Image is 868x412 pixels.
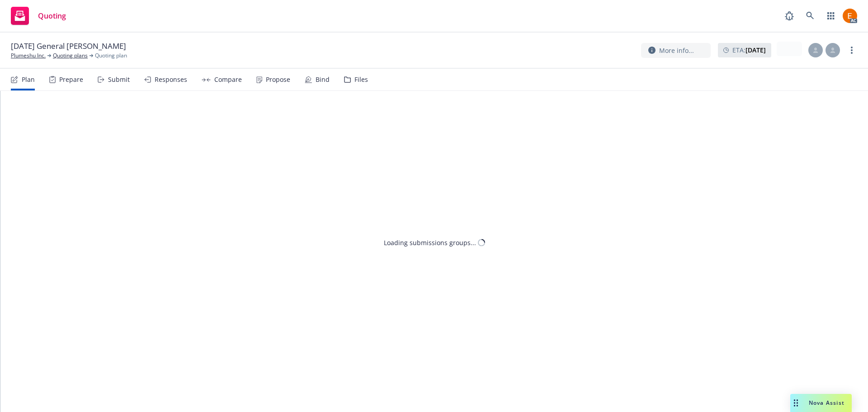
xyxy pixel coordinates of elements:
div: Drag to move [790,394,802,412]
a: Report a Bug [780,7,798,25]
button: More info... [641,43,711,58]
span: Quoting plan [95,52,127,60]
span: [DATE] General [PERSON_NAME] [11,41,126,52]
div: Files [354,76,368,83]
span: ETA : [732,45,766,55]
a: Search [801,7,819,25]
a: Quoting plans [53,52,88,60]
div: Plan [22,76,35,83]
div: Propose [266,76,290,83]
span: More info... [659,46,694,55]
div: Bind [316,76,330,83]
button: Nova Assist [790,394,852,412]
a: Quoting [7,3,70,28]
strong: [DATE] [745,46,766,54]
a: Switch app [822,7,840,25]
div: Submit [108,76,130,83]
span: Nova Assist [809,399,844,407]
span: Quoting [38,12,66,19]
div: Responses [155,76,187,83]
img: photo [843,9,857,23]
a: more [846,45,857,56]
div: Compare [214,76,242,83]
div: Loading submissions groups... [384,238,476,247]
div: Prepare [59,76,83,83]
a: Plumeshu Inc. [11,52,46,60]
